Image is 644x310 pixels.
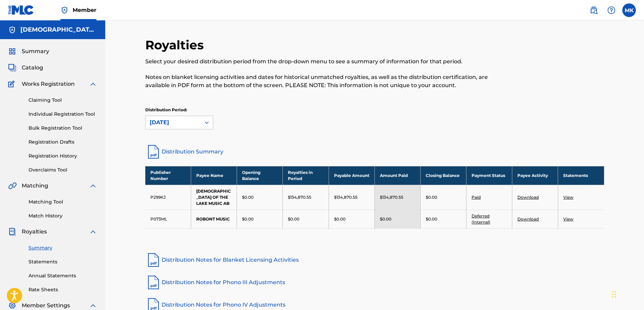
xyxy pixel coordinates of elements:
[242,194,254,200] p: $0.00
[145,107,213,113] p: Distribution Period:
[29,244,97,251] a: Summary
[472,195,481,200] a: Paid
[283,166,329,185] th: Royalties in Period
[29,152,97,160] a: Registration History
[288,216,299,222] p: $0.00
[472,213,490,225] a: Deferred (Internal)
[29,111,97,118] a: Individual Registration Tool
[29,138,97,146] a: Registration Drafts
[605,3,618,17] div: Help
[8,301,16,310] img: Member Settings
[22,80,75,88] span: Works Registration
[334,194,357,200] p: $134,870.55
[22,301,70,310] span: Member Settings
[22,47,49,55] span: Summary
[29,166,97,174] a: Overclaims Tool
[29,286,97,293] a: Rate Sheets
[150,118,197,127] div: [DATE]
[89,80,97,88] img: expand
[145,185,191,210] td: P299KJ
[29,125,97,132] a: Bulk Registration Tool
[517,195,539,200] a: Download
[374,166,420,185] th: Amount Paid
[29,212,97,219] a: Match History
[610,277,644,310] iframe: Chat Widget
[191,166,237,185] th: Payee Name
[242,216,254,222] p: $0.00
[563,216,573,222] a: View
[8,182,17,190] img: Matching
[612,284,616,305] div: Drag
[466,166,512,185] th: Payment Status
[380,194,403,200] p: $134,870.55
[8,64,16,72] img: Catalog
[380,216,391,222] p: $0.00
[8,228,16,236] img: Royalties
[145,58,499,66] p: Select your desired distribution period from the drop-down menu to see a summary of information f...
[89,301,97,310] img: expand
[517,216,539,222] a: Download
[145,252,162,268] img: pdf
[8,80,17,88] img: Works Registration
[22,182,48,190] span: Matching
[288,194,311,200] p: $134,870.55
[420,166,466,185] th: Closing Balance
[426,194,437,200] p: $0.00
[145,252,604,268] a: Distribution Notes for Blanket Licensing Activities
[145,274,162,291] img: pdf
[8,5,34,15] img: MLC Logo
[145,73,499,89] p: Notes on blanket licensing activities and dates for historical unmatched royalties, as well as th...
[334,216,346,222] p: $0.00
[89,228,97,236] img: expand
[426,216,437,222] p: $0.00
[563,195,573,200] a: View
[22,64,43,72] span: Catalog
[237,166,283,185] th: Opening Balance
[29,198,97,206] a: Matching Tool
[8,47,16,55] img: Summary
[20,26,97,34] h5: LADY OF THE LAKE MUSIC AB
[191,185,237,210] td: [DEMOGRAPHIC_DATA] OF THE LAKE MUSIC AB
[558,166,604,185] th: Statements
[145,210,191,228] td: P073ML
[22,228,47,236] span: Royalties
[191,210,237,228] td: ROBONT MUSIC
[512,166,558,185] th: Payee Activity
[145,274,604,291] a: Distribution Notes for Phono III Adjustments
[145,144,162,160] img: distribution-summary-pdf
[590,6,598,14] img: search
[29,97,97,104] a: Claiming Tool
[8,47,49,55] a: SummarySummary
[8,26,16,34] img: Accounts
[145,144,604,160] a: Distribution Summary
[625,204,644,259] iframe: Resource Center
[145,37,207,53] h2: Royalties
[145,166,191,185] th: Publisher Number
[60,6,69,14] img: Top Rightsholder
[29,258,97,265] a: Statements
[8,64,43,72] a: CatalogCatalog
[329,166,374,185] th: Payable Amount
[29,272,97,279] a: Annual Statements
[622,3,636,17] div: User Menu
[73,6,96,14] span: Member
[89,182,97,190] img: expand
[587,3,601,17] a: Public Search
[607,6,615,14] img: help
